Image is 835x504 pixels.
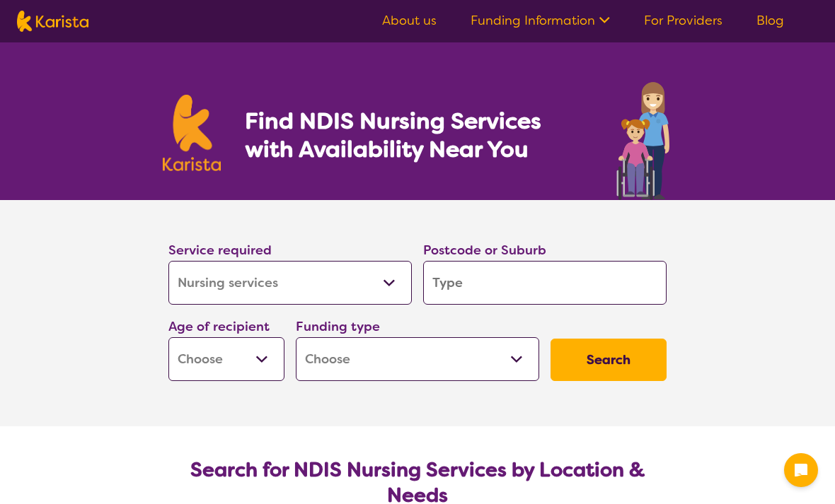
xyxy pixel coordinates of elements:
h1: Find NDIS Nursing Services with Availability Near You [245,107,570,163]
input: Type [423,261,667,305]
a: Blog [756,12,784,29]
label: Age of recipient [168,318,270,335]
label: Funding type [296,318,380,335]
a: Funding Information [471,12,610,29]
img: nursing [614,76,672,200]
a: About us [382,12,437,29]
button: Search [551,339,667,381]
label: Postcode or Suburb [423,242,546,259]
img: Karista logo [163,95,221,171]
img: Karista logo [17,11,88,32]
a: For Providers [644,12,722,29]
label: Service required [168,242,272,259]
